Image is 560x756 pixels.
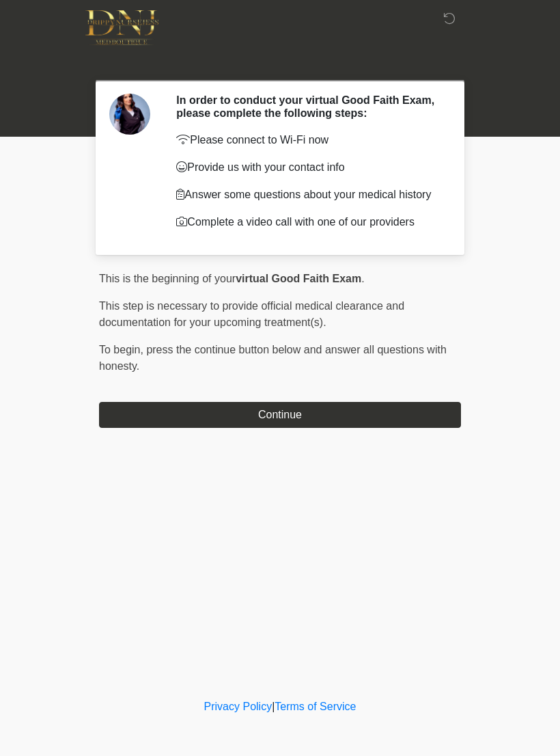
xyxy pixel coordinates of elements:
[272,701,275,712] a: |
[176,132,440,148] p: Please connect to Wi-Fi now
[85,10,158,45] img: DNJ Med Boutique Logo
[236,273,361,284] strong: virtual Good Faith Exam
[176,214,440,230] p: Complete a video call with one of our providers
[204,701,272,712] a: Privacy Policy
[89,49,471,75] h1: ‎ ‎
[99,273,236,284] span: This is the beginning of your
[176,159,440,176] p: Provide us with your contact info
[99,344,447,372] span: press the continue button below and answer all questions with honesty.
[361,273,364,284] span: .
[176,94,440,120] h2: In order to conduct your virtual Good Faith Exam, please complete the following steps:
[99,344,146,355] span: To begin,
[176,187,440,203] p: Answer some questions about your medical history
[99,300,404,328] span: This step is necessary to provide official medical clearance and documentation for your upcoming ...
[109,94,150,135] img: Agent Avatar
[275,701,356,712] a: Terms of Service
[99,402,461,428] button: Continue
